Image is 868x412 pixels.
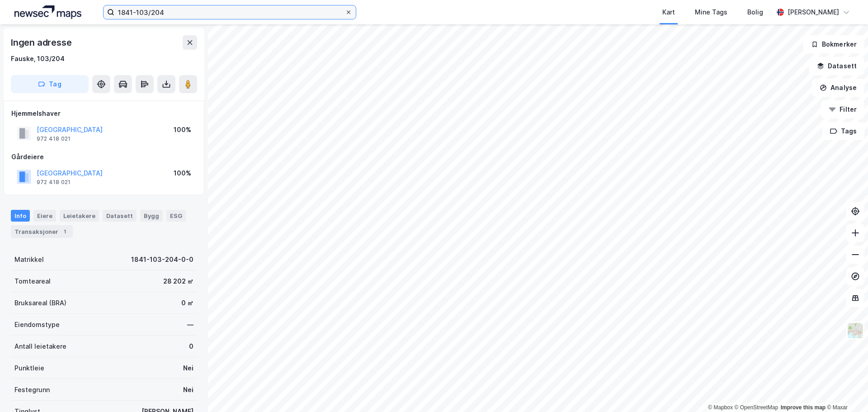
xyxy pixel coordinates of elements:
[183,384,193,395] div: Nei
[747,7,763,18] div: Bolig
[812,79,864,97] button: Analyse
[174,124,191,135] div: 100%
[735,404,778,411] a: OpenStreetMap
[803,35,864,53] button: Bokmerker
[131,254,193,265] div: 1841-103-204-0-0
[822,122,864,140] button: Tags
[11,35,73,50] div: Ingen adresse
[181,298,193,308] div: 0 ㎡
[823,369,868,412] div: Kontrollprogram for chat
[14,298,66,308] div: Bruksareal (BRA)
[33,210,56,222] div: Eiere
[821,100,864,118] button: Filter
[14,341,66,352] div: Antall leietakere
[14,254,44,265] div: Matrikkel
[163,276,193,287] div: 28 202 ㎡
[140,210,163,222] div: Bygg
[187,319,193,330] div: —
[37,135,71,142] div: 972 418 021
[174,168,191,179] div: 100%
[11,53,65,64] div: Fauske, 103/204
[11,210,30,222] div: Info
[788,7,839,18] div: [PERSON_NAME]
[11,225,73,238] div: Transaksjoner
[662,7,675,18] div: Kart
[14,319,60,330] div: Eiendomstype
[11,152,197,162] div: Gårdeiere
[60,227,69,236] div: 1
[847,322,864,339] img: Z
[809,57,864,75] button: Datasett
[14,384,50,395] div: Festegrunn
[114,5,345,19] input: Søk på adresse, matrikkel, gårdeiere, leietakere eller personer
[708,404,733,411] a: Mapbox
[14,276,51,287] div: Tomteareal
[14,5,81,19] img: logo.a4113a55bc3d86da70a041830d287a7e.svg
[166,210,186,222] div: ESG
[60,210,99,222] div: Leietakere
[11,75,89,93] button: Tag
[14,363,44,374] div: Punktleie
[103,210,137,222] div: Datasett
[695,7,727,18] div: Mine Tags
[11,108,197,119] div: Hjemmelshaver
[189,341,193,352] div: 0
[183,363,193,374] div: Nei
[781,404,826,411] a: Improve this map
[823,369,868,412] iframe: Chat Widget
[37,179,71,186] div: 972 418 021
